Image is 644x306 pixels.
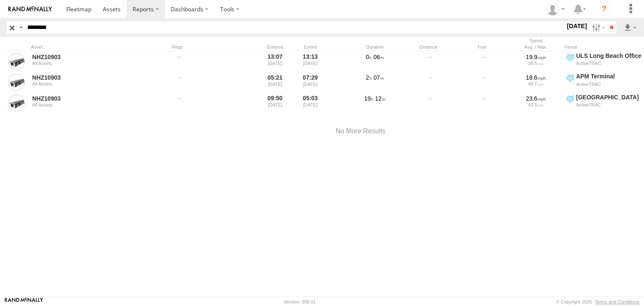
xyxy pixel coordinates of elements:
[623,21,637,34] label: Export results as...
[32,102,147,107] div: All Assets
[32,53,147,61] a: NHZ10903
[259,73,291,92] div: 05:21 [DATE]
[294,44,326,50] div: Exited
[172,44,256,50] div: Rego
[366,54,372,60] span: 0
[512,61,560,66] div: 38.5
[284,299,316,304] div: Version: 308.01
[403,44,454,50] div: Distance
[512,102,560,107] div: 43.5
[32,74,147,81] a: NHZ10903
[543,3,568,16] div: Zulema McIntosch
[374,54,384,60] span: 06
[565,21,589,31] label: [DATE]
[374,74,384,81] span: 07
[512,95,560,102] div: 23.6
[259,44,291,50] div: Entered
[294,93,326,113] div: 05:03 [DATE]
[350,44,400,50] div: Duration
[259,52,291,71] div: 13:07 [DATE]
[18,21,24,34] label: Search Query
[556,299,639,304] div: © Copyright 2025 -
[294,52,326,71] div: 13:13 [DATE]
[589,21,607,34] label: Search Filter Options
[8,6,52,12] img: rand-logo.svg
[294,73,326,92] div: 07:29 [DATE]
[457,44,507,50] div: Fuel
[32,95,147,102] a: NHZ10903
[512,53,560,61] div: 19.9
[512,81,560,86] div: 49.7
[375,95,386,102] span: 12
[364,95,374,102] span: 19
[597,3,611,16] i: ?
[512,74,560,81] div: 18.6
[595,299,639,304] a: Terms and Conditions
[31,44,148,50] div: Asset
[366,74,372,81] span: 2
[5,298,43,306] a: Visit our Website
[259,93,291,113] div: 09:50 [DATE]
[32,81,147,86] div: All Assets
[32,61,147,66] div: All Assets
